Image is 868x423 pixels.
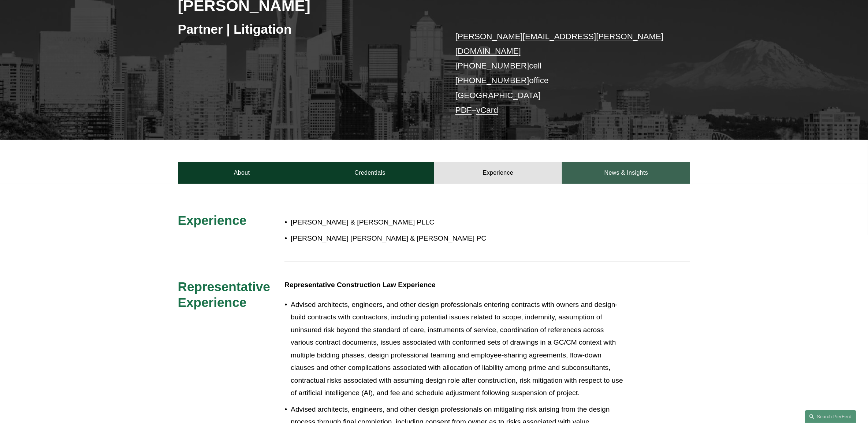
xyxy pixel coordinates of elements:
a: News & Insights [562,162,690,184]
a: Experience [434,162,562,184]
a: PDF [455,105,472,115]
a: [PERSON_NAME][EMAIL_ADDRESS][PERSON_NAME][DOMAIN_NAME] [455,32,664,56]
h3: Partner | Litigation [178,21,434,37]
p: [PERSON_NAME] & [PERSON_NAME] PLLC [291,216,626,229]
span: Representative Experience [178,279,274,310]
a: About [178,162,306,184]
a: Credentials [306,162,434,184]
strong: Representative Construction Law Experience [284,281,436,289]
p: [PERSON_NAME] [PERSON_NAME] & [PERSON_NAME] PC [291,232,626,245]
a: [PHONE_NUMBER] [455,76,529,85]
span: Experience [178,213,247,227]
p: Advised architects, engineers, and other design professionals entering contracts with owners and ... [291,298,626,400]
p: cell office [GEOGRAPHIC_DATA] – [455,29,669,118]
a: vCard [476,105,498,115]
a: Search this site [805,410,856,423]
a: [PHONE_NUMBER] [455,61,529,70]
